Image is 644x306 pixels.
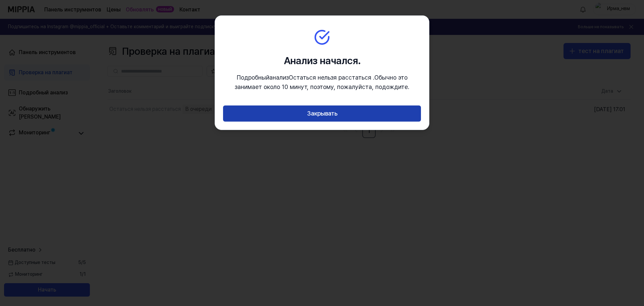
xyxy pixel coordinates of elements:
[284,54,361,67] font: Анализ начался.
[269,74,289,81] font: анализ
[289,74,374,81] font: Остаться нельзя расстаться .
[307,110,337,117] font: Закрывать
[237,74,269,81] font: Подробный
[223,105,421,122] button: Закрывать
[235,74,409,91] font: Обычно это занимает около 10 минут, поэтому, пожалуйста, подождите.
